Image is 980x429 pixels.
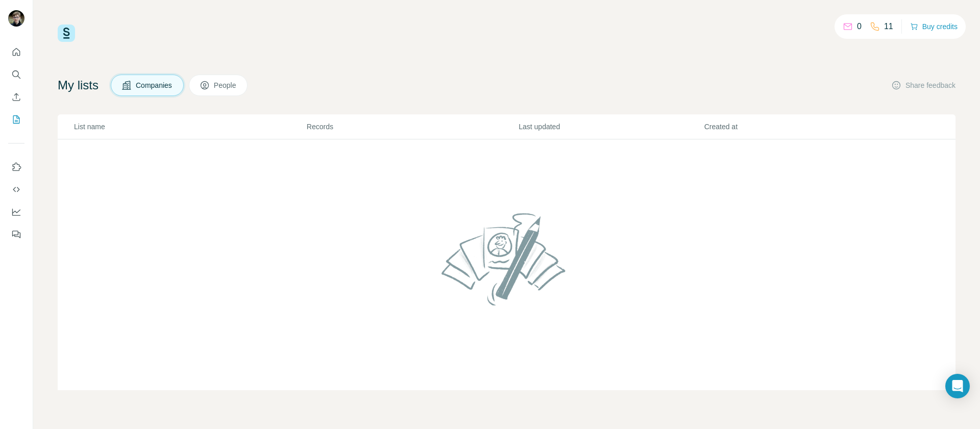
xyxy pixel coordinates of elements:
span: Companies [136,80,173,90]
button: Quick start [8,43,24,61]
button: My lists [8,110,24,129]
button: Buy credits [910,19,958,34]
button: Share feedback [891,80,955,90]
h4: My lists [58,77,99,93]
button: Dashboard [8,203,24,221]
img: Avatar [8,10,24,27]
button: Use Surfe on LinkedIn [8,158,24,176]
span: People [214,80,237,90]
p: 0 [857,20,862,33]
p: Records [307,122,518,132]
p: List name [74,122,306,132]
p: Created at [704,122,889,132]
button: Enrich CSV [8,88,24,106]
img: No lists found [437,204,576,314]
div: Open Intercom Messenger [945,374,970,398]
img: Surfe Logo [58,25,75,42]
button: Use Surfe API [8,180,24,199]
p: Last updated [519,122,703,132]
button: Feedback [8,225,24,244]
button: Search [8,65,24,84]
p: 11 [884,20,893,33]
